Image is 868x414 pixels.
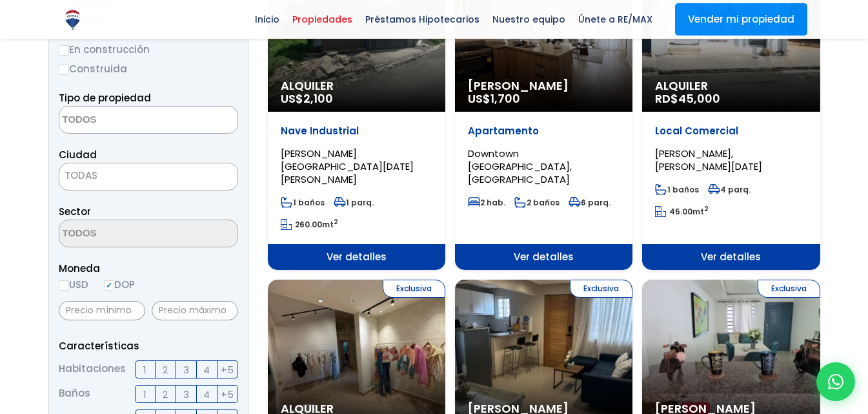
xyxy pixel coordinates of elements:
span: [PERSON_NAME][GEOGRAPHIC_DATA][DATE][PERSON_NAME] [281,147,414,186]
textarea: Search [59,220,185,248]
input: En construcción [59,45,69,56]
span: 6 parq. [569,197,611,208]
span: Downtown [GEOGRAPHIC_DATA], [GEOGRAPHIC_DATA] [468,147,572,186]
span: 4 parq. [708,184,751,195]
span: [PERSON_NAME], [PERSON_NAME][DATE] [655,147,762,173]
span: Exclusiva [383,280,445,298]
span: 4 [203,386,210,402]
span: 1,700 [490,90,520,107]
span: Exclusiva [570,280,632,298]
span: Habitaciones [59,360,126,378]
input: DOP [104,280,114,291]
span: Ver detalles [642,244,820,270]
span: Nuestro equipo [486,10,572,29]
span: Préstamos Hipotecarios [359,10,486,29]
span: 3 [183,386,189,402]
span: mt [281,219,338,230]
span: 2 [163,362,168,378]
span: 260.00 [295,219,322,230]
span: 1 parq. [334,197,374,208]
span: Ver detalles [455,244,632,270]
span: 1 [143,386,146,402]
span: mt [655,206,709,217]
input: Precio mínimo [59,301,145,320]
span: 2 [163,386,168,402]
a: Vender mi propiedad [675,3,807,36]
span: Alquiler [281,79,432,92]
textarea: Search [59,107,185,134]
label: En construcción [59,41,238,57]
span: 1 baños [655,184,699,195]
span: Inicio [248,10,286,29]
span: 4 [203,362,210,378]
span: TODAS [59,163,238,191]
span: +5 [221,386,234,402]
span: 45,000 [678,90,720,107]
span: Sector [59,205,91,218]
span: Moneda [59,260,238,276]
span: TODAS [65,169,97,182]
label: DOP [104,276,135,293]
label: USD [59,276,88,293]
input: USD [59,280,69,291]
span: US$ [281,90,333,107]
span: Ver detalles [268,244,445,270]
p: Apartamento [468,125,620,138]
p: Características [59,338,238,354]
span: 1 [143,362,146,378]
span: [PERSON_NAME] [468,79,620,92]
span: Ciudad [59,148,97,161]
span: 2 hab. [468,197,505,208]
span: US$ [468,90,520,107]
span: Alquiler [655,79,807,92]
input: Construida [59,65,69,75]
span: 2 baños [514,197,560,208]
span: 2,100 [303,90,333,107]
span: Exclusiva [758,280,820,298]
sup: 2 [704,204,709,214]
input: Precio máximo [152,301,238,320]
span: Únete a RE/MAX [572,10,659,29]
span: Tipo de propiedad [59,91,151,105]
span: TODAS [59,167,237,185]
p: Nave Industrial [281,125,432,138]
span: 45.00 [669,206,692,217]
sup: 2 [334,217,338,227]
span: 1 baños [281,197,325,208]
span: Baños [59,385,90,403]
span: Propiedades [286,10,359,29]
img: Logo de REMAX [61,8,84,31]
span: RD$ [655,90,720,107]
span: 3 [183,362,189,378]
label: Construida [59,61,238,77]
p: Local Comercial [655,125,807,138]
span: +5 [221,362,234,378]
